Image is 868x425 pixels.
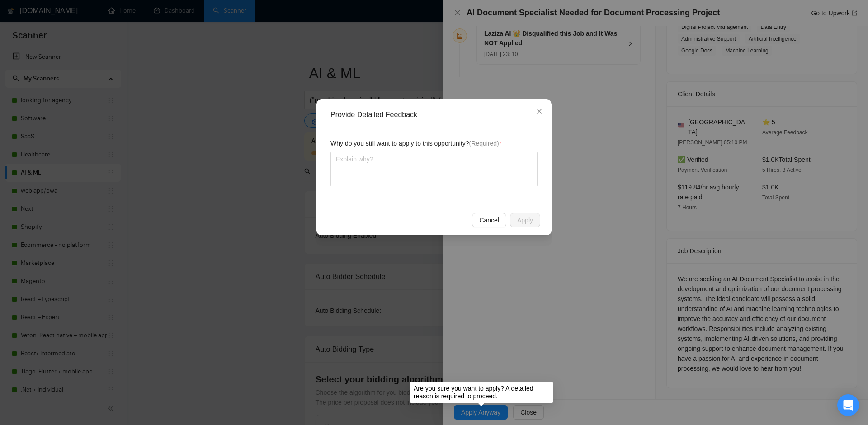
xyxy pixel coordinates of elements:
span: close [536,108,543,115]
span: (Required) [469,140,499,147]
button: Close [527,99,552,124]
span: Cancel [479,215,499,225]
button: Cancel [472,213,506,227]
div: Open Intercom Messenger [837,394,859,416]
div: Provide Detailed Feedback [330,110,544,120]
button: Apply [510,213,540,227]
span: Why do you still want to apply to this opportunity? [330,138,501,148]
